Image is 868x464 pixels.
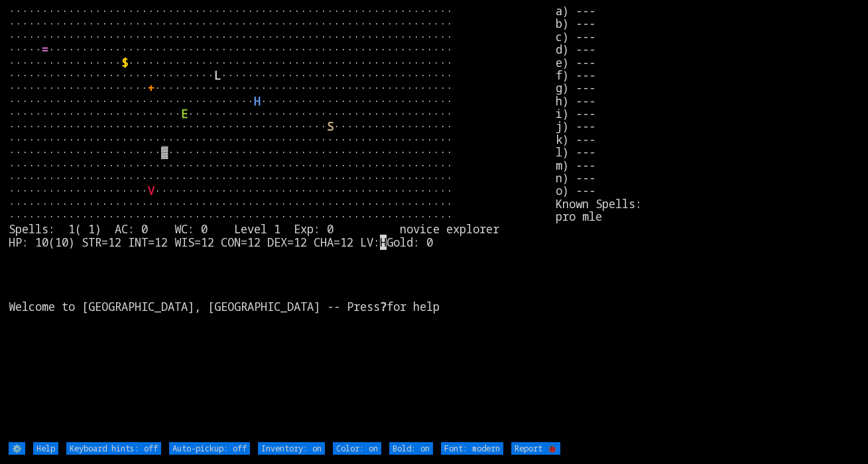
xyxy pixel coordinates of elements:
[148,183,155,198] font: V
[9,5,556,441] larn: ··································································· ·····························...
[121,55,128,70] font: $
[148,80,155,95] font: +
[66,442,161,455] input: Keyboard hints: off
[258,442,325,455] input: Inventory: on
[441,442,503,455] input: Font: modern
[556,5,859,441] stats: a) --- b) --- c) --- d) --- e) --- f) --- g) --- h) --- i) --- j) --- k) --- l) --- m) --- n) ---...
[214,68,221,83] font: L
[169,442,250,455] input: Auto-pickup: off
[254,93,261,109] font: H
[380,299,387,314] b: ?
[333,442,381,455] input: Color: on
[380,235,387,250] mark: H
[33,442,58,455] input: Help
[9,442,25,455] input: ⚙️
[389,442,433,455] input: Bold: on
[42,42,48,57] font: =
[181,106,188,121] font: E
[327,119,334,134] font: S
[511,442,560,455] input: Report 🐞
